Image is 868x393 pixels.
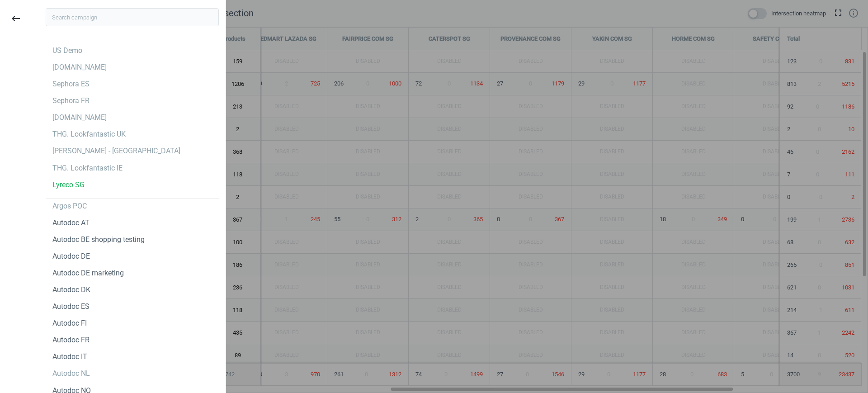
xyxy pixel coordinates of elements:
[52,79,90,89] div: Sephora ES
[5,8,26,29] button: keyboard_backspace
[52,113,107,123] div: [DOMAIN_NAME]
[52,318,87,328] div: Autodoc FI
[52,235,145,245] div: Autodoc BE shopping testing
[52,129,126,139] div: THG. Lookfantastic UK
[52,302,90,312] div: Autodoc ES
[52,96,90,106] div: Sephora FR
[52,352,87,362] div: Autodoc IT
[52,285,90,295] div: Autodoc DK
[52,201,87,211] div: Argos POC
[52,163,123,173] div: THG. Lookfantastic IE
[52,46,82,56] div: US Demo
[52,251,90,261] div: Autodoc DE
[52,62,107,72] div: [DOMAIN_NAME]
[52,218,90,228] div: Autodoc AT
[46,8,219,26] input: Search campaign
[52,268,124,278] div: Autodoc DE marketing
[52,369,90,379] div: Autodoc NL
[52,335,90,345] div: Autodoc FR
[10,13,21,24] i: keyboard_backspace
[52,180,85,190] div: Lyreco SG
[52,146,180,156] div: [PERSON_NAME] - [GEOGRAPHIC_DATA]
